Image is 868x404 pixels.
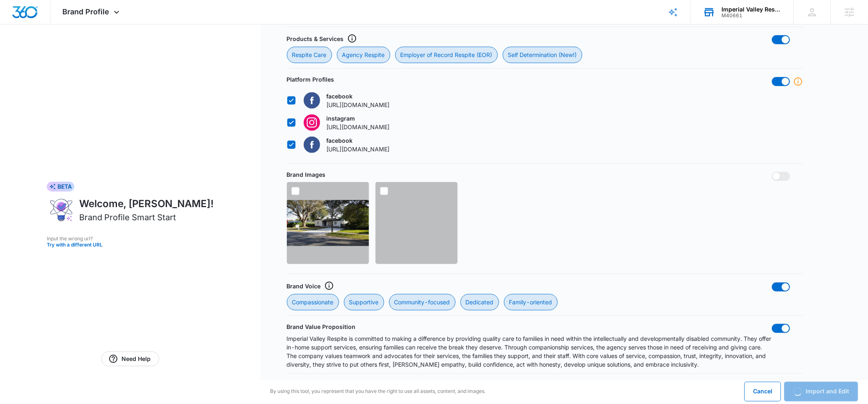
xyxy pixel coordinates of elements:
[287,170,326,179] p: Brand Images
[344,294,384,310] div: Supportive
[327,114,390,123] p: instagram
[389,294,456,310] div: Community-focused
[503,47,582,63] div: Self Determination (New!)
[327,92,390,100] p: facebook
[744,382,781,402] button: Cancel
[47,242,214,247] button: Try with a different URL
[721,13,781,18] div: account id
[287,334,772,369] p: Imperial Valley Respite is committed to making a difference by providing quality care to families...
[327,123,390,131] p: [URL][DOMAIN_NAME]
[287,322,356,331] p: Brand Value Proposition
[47,182,74,192] div: BETA
[460,294,499,310] div: Dedicated
[63,7,110,16] span: Brand Profile
[327,100,390,109] p: [URL][DOMAIN_NAME]
[721,6,781,13] div: account name
[327,136,390,145] p: facebook
[47,235,214,242] p: Input the wrong url?
[504,294,558,310] div: Family-oriented
[101,352,159,366] a: Need Help
[47,196,76,224] img: ai-brand-profile
[79,196,214,211] h1: Welcome, [PERSON_NAME]!
[270,388,486,395] p: By using this tool, you represent that you have the right to use all assets, content, and images.
[287,294,339,310] div: Compassionate
[287,200,369,247] img: https://i.vimeocdn.com/video/1467486077-58c63239abacc572f95278192176a97fd61b12ffd232187d2e5b952f0...
[337,47,390,63] div: Agency Respite
[287,282,321,290] p: Brand Voice
[327,145,390,153] p: [URL][DOMAIN_NAME]
[287,47,332,63] div: Respite Care
[79,211,176,224] h2: Brand Profile Smart Start
[287,34,344,43] p: Products & Services
[287,75,334,84] p: Platform Profiles
[395,47,498,63] div: Employer of Record Respite (EOR)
